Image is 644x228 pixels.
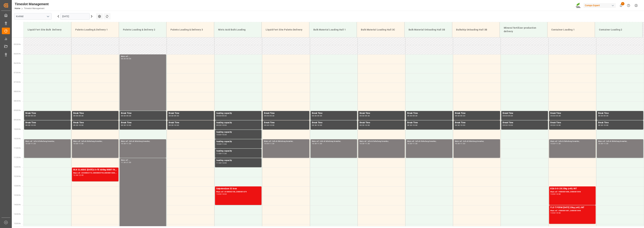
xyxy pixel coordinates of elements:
div: - [30,115,31,117]
div: 12:00 [73,174,78,176]
div: Main ref : Info & Schulung Inventur, [550,140,594,143]
div: 10:00 [460,124,465,126]
div: Break Time [360,112,403,115]
div: 11:00 [216,153,221,154]
div: 11:30 [216,162,221,164]
div: Break Time [169,121,212,124]
div: - [269,124,269,126]
div: - [174,124,174,126]
div: 09:00 [25,115,30,117]
div: - [78,124,79,126]
div: - [555,143,556,144]
button: Compo Expert [584,2,617,9]
div: - [555,193,556,195]
div: 09:30 [503,124,508,126]
div: 11:30 [460,143,465,144]
div: loading capacity [216,149,260,153]
div: - [221,124,222,126]
div: 09:00 [360,115,364,117]
div: - [30,143,31,144]
div: Container Loading 1 [550,27,592,33]
div: Main ref : Info & Schulung Inventur, [312,140,356,143]
div: 10:30 [222,134,227,135]
div: 09:30 [407,124,412,126]
div: 11:30 [270,143,274,144]
div: 09:00 [216,115,221,117]
div: Paletts Loading & Delivery 3 [169,27,211,33]
div: 09:30 [455,124,460,126]
span: 07:00 Hr [14,72,21,74]
div: 09:30 [126,115,131,117]
div: - [460,124,460,126]
div: loading capacity [216,131,260,134]
div: - [603,143,604,144]
div: 09:00 [126,58,131,59]
div: Break Time [598,112,642,115]
div: 13:00 [550,193,555,195]
div: 09:30 [216,124,221,126]
span: 1 [621,2,624,5]
div: 11:30 [413,143,418,144]
div: Main ref : , [121,159,165,162]
div: 09:00 [264,115,269,117]
div: - [364,124,365,126]
div: - [126,143,126,144]
div: 09:00 [312,115,317,117]
span: 08:00 Hr [14,91,21,92]
div: Break Time [407,121,451,124]
div: Break Time [550,121,594,124]
span: 14:30 Hr [14,213,21,215]
div: 09:00 [121,115,126,117]
div: - [269,143,269,144]
div: 10:30 [455,143,460,144]
div: 11:00 [222,143,227,145]
span: 05:30 Hr [14,43,21,45]
div: - [555,115,556,117]
a: Home [15,7,20,10]
div: Main ref : Info & Schulung Inventur, [121,140,165,143]
div: - [555,124,556,126]
div: 11:30 [79,143,84,144]
div: - [221,162,222,164]
div: Timeslot Management [15,2,49,7]
div: 14:00 [550,212,555,214]
span: 10:00 Hr [14,128,21,130]
span: 10:30 Hr [14,138,21,140]
button: show 1 new notifications [617,2,625,9]
div: Main ref : 4500001006, 2000001046 [550,190,594,193]
div: - [78,174,79,176]
div: Break Time [550,112,594,115]
div: 10:00 [222,124,227,126]
span: 06:30 Hr [14,62,21,64]
span: 12:30 Hr [14,175,21,177]
div: 11:30 [126,143,131,144]
div: 09:00 [455,115,460,117]
div: Break Time [455,121,499,124]
div: - [221,115,222,117]
div: Main ref : Info & Schulung Inventur, [455,140,499,143]
div: - [317,124,317,126]
div: KGA 0-0-28 25kg (x40) INT [550,187,594,190]
div: 10:30 [360,143,364,144]
span: 11:30 Hr [14,157,21,158]
button: Help Center [625,2,632,9]
div: Break Time [598,121,642,124]
div: - [412,143,413,144]
input: Type to search/select [14,13,52,20]
div: Main ref : Info & Schulung Inventur, [598,140,642,143]
div: Main ref : , [121,55,165,58]
div: 09:00 [73,115,78,117]
div: - [78,115,79,117]
div: Break Time [25,112,69,115]
div: Nitric Acid Bulk Loading [217,27,259,33]
div: 09:00 [550,115,555,117]
span: 06:00 Hr [14,53,21,55]
div: - [412,115,413,117]
div: 09:30 [598,124,603,126]
div: 10:00 [79,124,84,126]
div: - [317,143,317,144]
div: 10:00 [174,124,179,126]
div: Break Time [121,112,165,115]
div: Main ref : 6100002150, 2000001674 [216,190,260,193]
div: 15:00 [556,212,561,214]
